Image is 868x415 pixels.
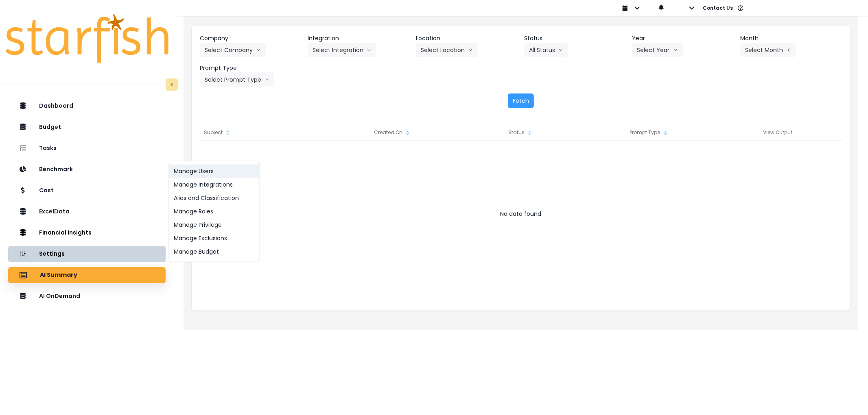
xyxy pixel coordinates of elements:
[40,272,77,279] p: AI Summary
[404,130,411,136] svg: sort
[558,46,563,54] svg: arrow down line
[256,46,261,54] svg: arrow down line
[662,130,669,136] svg: sort
[8,140,166,156] button: Tasks
[8,288,166,304] button: AI OnDemand
[367,46,372,54] svg: arrow down line
[200,124,328,141] div: Subject
[632,43,683,57] button: Select Yeararrow down line
[524,34,626,43] header: Status
[416,34,518,43] header: Location
[8,119,166,135] button: Budget
[8,204,166,220] button: ExcelData
[527,130,533,136] svg: sort
[786,46,791,54] svg: arrow left line
[169,191,259,204] button: Alias and Classification
[632,34,734,43] header: Year
[740,34,842,43] header: Month
[308,43,376,57] button: Select Integrationarrow down line
[8,246,166,262] button: Settings
[169,245,259,258] button: Manage Budget
[328,124,457,141] div: Created On
[39,293,80,300] p: AI OnDemand
[714,124,842,141] div: View Output
[169,164,259,178] button: Manage Users
[39,208,70,215] p: ExcelData
[8,161,166,178] button: Benchmark
[200,34,302,43] header: Company
[524,43,568,57] button: All Statusarrow down line
[585,124,714,141] div: Prompt Type
[225,130,231,136] svg: sort
[8,183,166,199] button: Cost
[39,145,57,152] p: Tasks
[308,34,409,43] header: Integration
[416,43,478,57] button: Select Locationarrow down line
[39,187,54,194] p: Cost
[169,204,259,218] button: Manage Roles
[169,231,259,245] button: Manage Exclusions
[457,124,585,141] div: Status
[8,98,166,114] button: Dashboard
[8,225,166,241] button: Financial Insights
[8,267,166,283] button: AI Summary
[200,64,302,72] header: Prompt Type
[200,72,274,87] button: Select Prompt Typearrow down line
[200,206,842,222] div: No data found
[200,43,266,57] button: Select Companyarrow down line
[673,46,678,54] svg: arrow down line
[265,76,269,84] svg: arrow down line
[740,43,796,57] button: Select Montharrow left line
[508,93,534,108] button: Fetch
[169,218,259,231] button: Manage Privilege
[39,102,73,109] p: Dashboard
[468,46,473,54] svg: arrow down line
[39,124,61,130] p: Budget
[169,178,259,191] button: Manage Integrations
[39,166,73,173] p: Benchmark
